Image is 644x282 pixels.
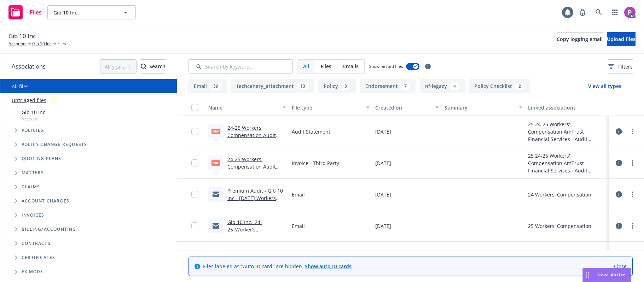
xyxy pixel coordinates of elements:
[614,263,627,270] a: Close
[528,121,606,143] div: 25 24-25 Workers' Compensation AmTrust Financial Services - Audit Statement
[227,156,279,177] a: 24-25 Workers' Compensation Audit Statement Invoice.pdf
[450,82,459,90] div: 4
[12,96,46,104] a: Untriaged files
[305,263,352,270] a: Show auto ID cards
[292,222,305,230] span: Email
[597,272,625,278] span: Nova Assist
[22,199,69,203] span: Account charges
[375,191,391,198] span: [DATE]
[608,5,622,19] a: Switch app
[22,142,87,147] span: Policy change requests
[318,79,356,93] button: Policy
[141,64,146,69] svg: Search
[32,41,52,47] a: Gib 10 Inc
[47,5,136,19] button: Gib 10 Inc
[341,82,350,90] div: 8
[211,160,220,165] span: pdf
[607,36,636,42] span: Upload files
[191,222,198,229] input: Toggle Row Selected
[628,190,637,199] a: more
[528,222,591,230] div: 25 Workers' Compensation
[191,128,198,135] input: Toggle Row Selected
[375,159,391,167] span: [DATE]
[343,63,359,70] span: Emails
[628,159,637,167] a: more
[628,127,637,136] a: more
[528,104,606,111] div: Linked associations
[141,60,166,73] div: Search
[372,99,442,116] button: Created on
[618,63,633,70] span: Filters
[191,191,198,198] input: Toggle Row Selected
[360,79,416,93] button: Endorsement
[525,99,609,116] button: Linked associations
[227,124,276,146] a: 24-25 Workers' Compensation Audit Statement.pdf
[528,191,591,198] div: 24 Workers' Compensation
[22,116,45,122] span: Account
[557,36,603,42] span: Copy logging email
[12,62,46,71] span: Associations
[30,10,42,15] span: Files
[22,108,45,116] span: Gib 10 Inc
[141,59,166,74] button: SearchSearch
[297,82,309,90] div: 13
[469,79,530,93] button: Policy Checklist
[22,213,45,217] span: Invoices
[582,268,631,282] button: Nova Assist
[608,63,633,70] span: Filters
[375,222,391,230] span: [DATE]
[231,79,314,93] button: techcanary_attachment
[227,219,284,248] a: Gib 10 Inc._24-25_Worker's Compensation_REINSTATEMENT eff [DATE]
[292,104,362,111] div: File type
[22,128,44,133] span: Policies
[292,191,305,198] span: Email
[369,63,403,69] span: Show nested files
[592,5,606,19] a: Search
[375,128,391,135] span: [DATE]
[557,32,603,46] button: Copy logging email
[628,222,637,230] a: more
[528,152,606,174] div: 25 24-25 Workers' Compensation AmTrust Financial Services - Audit Statement
[22,227,76,231] span: Billing/Accounting
[575,5,590,19] a: Report a Bug
[577,79,633,93] button: View all types
[53,9,115,16] span: Gib 10 Inc
[292,128,330,135] span: Audit Statement
[22,157,62,161] span: Quoting plans
[401,82,410,90] div: 7
[442,99,525,116] button: Summary
[57,41,66,47] span: Files
[321,63,331,70] span: Files
[205,99,289,116] button: Name
[22,241,51,246] span: Contracts
[583,268,592,282] div: Drag to move
[22,270,43,274] span: Ex Mods
[515,82,524,90] div: 2
[8,31,36,41] span: Gib 10 Inc
[210,82,222,90] div: 59
[445,104,515,111] div: Summary
[608,59,633,74] button: Filters
[188,59,293,74] input: Search by keyword...
[49,96,59,104] div: 1
[292,159,339,167] span: Invoice - Third Party
[211,129,220,134] span: pdf
[203,263,352,270] span: Files labeled as "Auto ID card" are hidden.
[607,32,636,46] button: Upload files
[191,104,198,111] input: Select all
[191,159,198,166] input: Toggle Row Selected
[12,83,29,90] a: All files
[303,63,309,70] span: All
[375,104,431,111] div: Created on
[289,99,372,116] button: File type
[22,171,44,175] span: Matters
[188,79,227,93] button: Email
[624,7,636,18] img: photo
[6,2,45,22] a: Files
[420,79,465,93] button: nf-legacy
[227,187,283,216] a: Premium Audit - Gib 10 Inc - [DATE] Workers Compensation - Newfront Insurance
[0,107,177,222] div: Tree Example
[208,104,278,111] div: Name
[22,255,55,260] span: Certificates
[8,41,27,47] a: Accounts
